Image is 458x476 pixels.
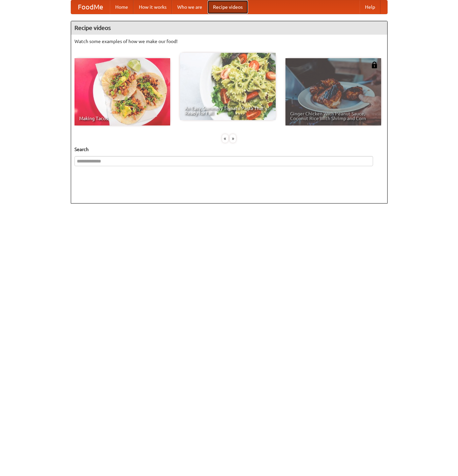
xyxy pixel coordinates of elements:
a: An Easy, Summery Tomato Pasta That's Ready for Fall [180,53,276,120]
a: Help [360,0,380,14]
a: Recipe videos [208,0,248,14]
h4: Recipe videos [71,21,387,35]
img: 483408.png [371,62,378,68]
div: « [222,134,228,143]
a: Who we are [172,0,208,14]
div: » [230,134,236,143]
a: How it works [133,0,172,14]
span: Making Tacos [79,116,165,121]
h5: Search [74,146,384,153]
span: An Easy, Summery Tomato Pasta That's Ready for Fall [185,106,271,115]
a: Home [110,0,133,14]
p: Watch some examples of how we make our food! [74,38,384,45]
a: Making Tacos [74,58,170,125]
a: FoodMe [71,0,110,14]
